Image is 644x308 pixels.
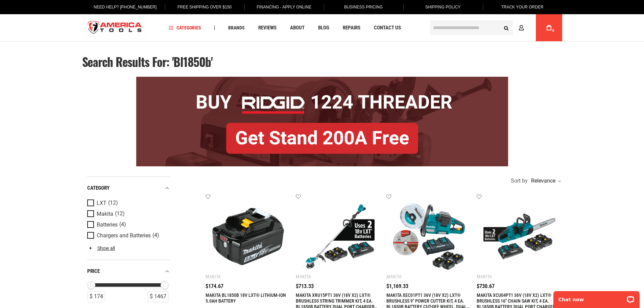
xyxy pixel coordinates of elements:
a: Blog [315,23,332,32]
div: Makita [296,274,311,279]
div: price [87,267,170,276]
a: Chargers and Batteries (4) [87,232,168,239]
img: MAKITA BL1850B 18V LXT® LITHIUM-ION 5.0AH BATTERY [212,200,284,273]
a: store logo [82,15,148,41]
a: Contact Us [371,23,404,32]
button: Search [500,21,513,34]
span: $1,169.33 [386,284,408,289]
span: Shipping Policy [425,5,461,9]
a: 0 [543,14,555,41]
span: Search results for: 'bl1850b' [82,53,213,70]
span: (12) [115,211,125,217]
span: Repairs [343,25,360,30]
img: MAKITA XEC01PT1 36V (18V X2) LXT® BRUSHLESS 9 [393,200,465,273]
span: (4) [119,222,126,228]
div: Makita [206,274,221,279]
span: Categories [169,25,201,30]
img: MAKITA XCU04PT1 36V (18V X2) LXT® BRUSHLESS 16 [483,200,555,273]
span: Contact Us [374,25,401,30]
span: $174.67 [206,284,223,289]
a: Makita (12) [87,210,168,218]
img: America Tools [82,15,148,41]
span: (12) [108,200,118,206]
span: Sort by [511,178,528,184]
div: category [87,184,170,193]
div: $ 174 [88,291,105,302]
a: About [287,23,308,32]
div: Relevance [529,178,560,184]
span: LXT [97,200,106,206]
a: Categories [166,23,204,32]
div: Makita [477,274,492,279]
img: MAKITA XRU15PT1 36V (18V X2) LXT® BRUSHLESS STRING TRIMMER KIT, 4 EA. BL1850B BATTERY, DUAL PORT ... [303,200,375,273]
span: Chargers and Batteries [97,233,151,239]
span: Batteries [97,222,118,228]
span: Makita [97,211,113,217]
span: $730.67 [477,284,495,289]
img: BOGO: Buy RIDGID® 1224 Threader, Get Stand 200A Free! [136,77,508,166]
span: Blog [318,25,329,30]
a: BOGO: Buy RIDGID® 1224 Threader, Get Stand 200A Free! [136,77,508,82]
div: Makita [386,274,402,279]
a: Reviews [255,23,280,32]
a: Show all [87,245,115,251]
span: 0 [552,29,554,32]
a: Brands [225,23,248,32]
span: Reviews [258,25,277,30]
a: Repairs [340,23,363,32]
span: (4) [152,233,159,238]
a: Batteries (4) [87,221,168,229]
a: MAKITA BL1850B 18V LXT® LITHIUM-ION 5.0AH BATTERY [206,292,286,304]
span: About [290,25,305,30]
span: $713.33 [296,284,314,289]
iframe: LiveChat chat widget [549,287,644,308]
a: LXT (12) [87,199,168,207]
span: Brands [228,25,245,30]
div: $ 1467 [148,291,168,302]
